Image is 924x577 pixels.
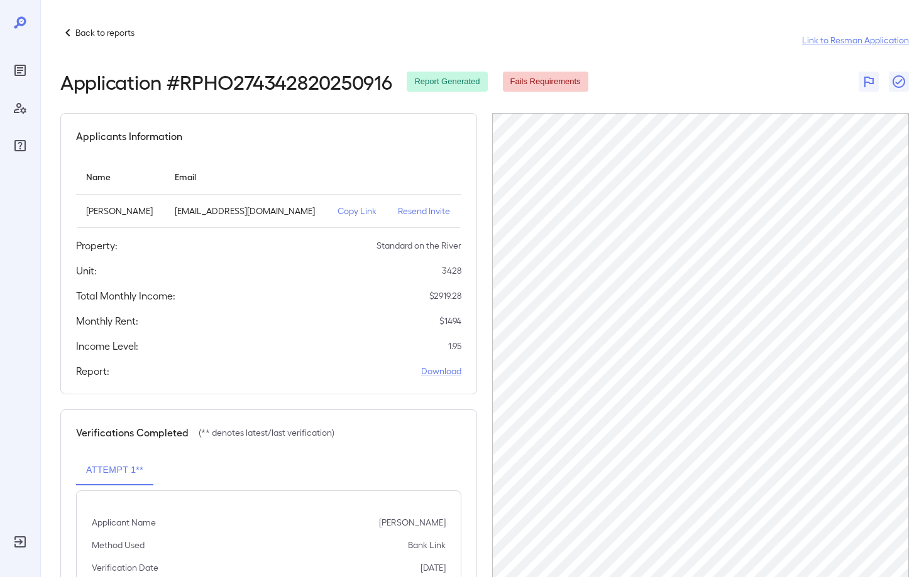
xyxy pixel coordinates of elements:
[76,313,138,328] h5: Monthly Rent:
[92,516,156,529] p: Applicant Name
[76,425,189,440] h5: Verifications Completed
[802,34,909,46] a: Link to Resman Application
[10,532,30,552] div: Log Out
[429,289,461,302] p: $ 2919.28
[10,98,30,118] div: Manage Users
[398,205,451,217] p: Resend Invite
[421,561,446,574] p: [DATE]
[407,76,487,88] span: Report Generated
[86,205,155,217] p: [PERSON_NAME]
[10,136,30,156] div: FAQ
[76,338,138,353] h5: Income Level:
[175,205,318,217] p: [EMAIL_ADDRESS][DOMAIN_NAME]
[421,365,461,377] a: Download
[165,159,328,195] th: Email
[503,76,588,88] span: Fails Requirements
[75,26,135,39] p: Back to reports
[379,516,446,529] p: [PERSON_NAME]
[338,205,378,217] p: Copy Link
[199,426,334,439] p: (** denotes latest/last verification)
[448,340,461,352] p: 1.95
[76,364,109,379] h5: Report:
[859,72,879,92] button: Flag Report
[76,263,97,278] h5: Unit:
[60,70,392,93] h2: Application # RPHO274342820250916
[377,239,461,252] p: Standard on the River
[10,60,30,80] div: Reports
[76,455,153,485] button: Attempt 1**
[408,539,446,551] p: Bank Link
[76,129,182,144] h5: Applicants Information
[76,288,175,303] h5: Total Monthly Income:
[76,159,165,195] th: Name
[76,159,461,228] table: simple table
[76,238,118,253] h5: Property:
[439,315,461,327] p: $ 1494
[442,264,461,277] p: 3428
[92,561,158,574] p: Verification Date
[92,539,145,551] p: Method Used
[889,72,909,92] button: Close Report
